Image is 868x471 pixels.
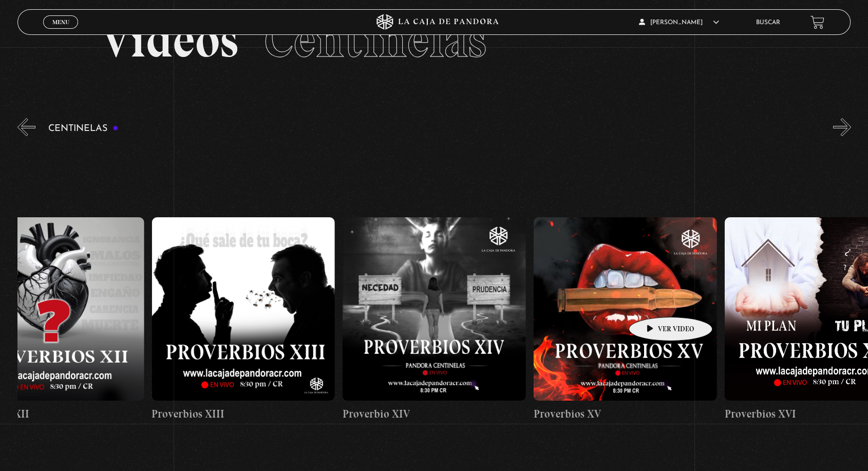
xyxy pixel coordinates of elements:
span: Menu [52,19,69,25]
h4: Proverbio XIV [343,406,526,422]
span: Cerrar [49,28,73,35]
h2: Videos [101,16,767,65]
span: Centinelas [264,11,486,69]
a: Buscar [756,20,780,26]
h4: Proverbios XV [534,406,717,422]
span: [PERSON_NAME] [638,20,719,26]
h3: Centinelas [48,124,119,134]
button: Previous [17,118,35,136]
h4: Proverbios XIII [152,406,335,422]
a: View your shopping cart [810,15,824,29]
button: Next [833,118,851,136]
